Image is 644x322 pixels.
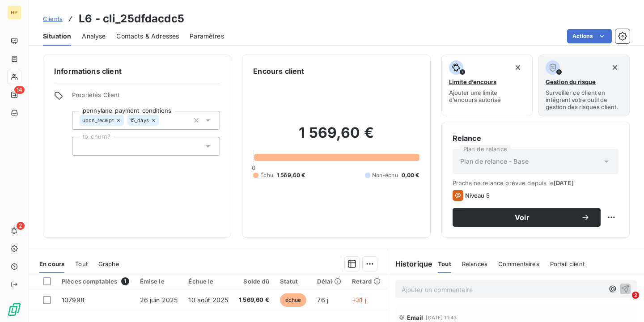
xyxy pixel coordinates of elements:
[465,192,490,199] span: Niveau 5
[14,86,25,94] span: 14
[449,89,525,103] span: Ajouter une limite d’encours autorisé
[253,124,419,151] h2: 1 569,60 €
[80,142,87,150] input: Ajouter une valeur
[121,277,129,285] span: 1
[317,278,341,285] div: Délai
[567,29,612,43] button: Actions
[388,258,433,269] h6: Historique
[453,133,619,144] h6: Relance
[280,293,307,307] span: échue
[352,278,381,285] div: Retard
[277,171,305,179] span: 1 569,60 €
[62,296,85,304] span: 107998
[62,277,129,285] div: Pièces comptables
[317,296,328,304] span: 76 j
[460,157,529,166] span: Plan de relance - Base
[82,32,106,41] span: Analyse
[463,214,581,221] span: Voir
[72,91,220,104] span: Propriétés Client
[546,89,622,110] span: Surveiller ce client en intégrant votre outil de gestion des risques client.
[453,179,619,186] span: Prochaine relance prévue depuis le
[159,116,166,124] input: Ajouter une valeur
[140,296,178,304] span: 26 juin 2025
[43,15,63,22] span: Clients
[239,296,269,305] span: 1 569,60 €
[252,164,255,171] span: 0
[75,260,88,267] span: Tout
[239,278,269,285] div: Solde dû
[372,171,398,179] span: Non-échu
[462,260,487,267] span: Relances
[407,314,424,321] span: Email
[554,179,574,186] span: [DATE]
[188,278,228,285] div: Échue le
[130,118,149,123] span: 15_days
[498,260,539,267] span: Commentaires
[402,171,419,179] span: 0,00 €
[438,260,451,267] span: Tout
[632,292,639,299] span: 2
[116,32,179,41] span: Contacts & Adresses
[546,78,596,85] span: Gestion du risque
[17,222,25,230] span: 2
[352,296,366,304] span: +31 j
[140,278,178,285] div: Émise le
[550,260,585,267] span: Portail client
[82,118,114,123] span: upon_receipt
[260,171,273,179] span: Échu
[449,78,496,85] span: Limite d’encours
[43,32,71,41] span: Situation
[39,260,64,267] span: En cours
[426,315,457,320] span: [DATE] 11:43
[280,278,307,285] div: Statut
[43,14,63,23] a: Clients
[253,66,304,76] h6: Encours client
[98,260,119,267] span: Graphe
[7,302,21,317] img: Logo LeanPay
[538,55,630,116] button: Gestion du risqueSurveiller ce client en intégrant votre outil de gestion des risques client.
[54,66,220,76] h6: Informations client
[188,296,228,304] span: 10 août 2025
[190,32,224,41] span: Paramètres
[453,208,601,227] button: Voir
[441,55,533,116] button: Limite d’encoursAjouter une limite d’encours autorisé
[7,5,21,20] div: HP
[79,11,184,27] h3: L6 - cli_25dfdacdc5
[614,292,635,313] iframe: Intercom live chat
